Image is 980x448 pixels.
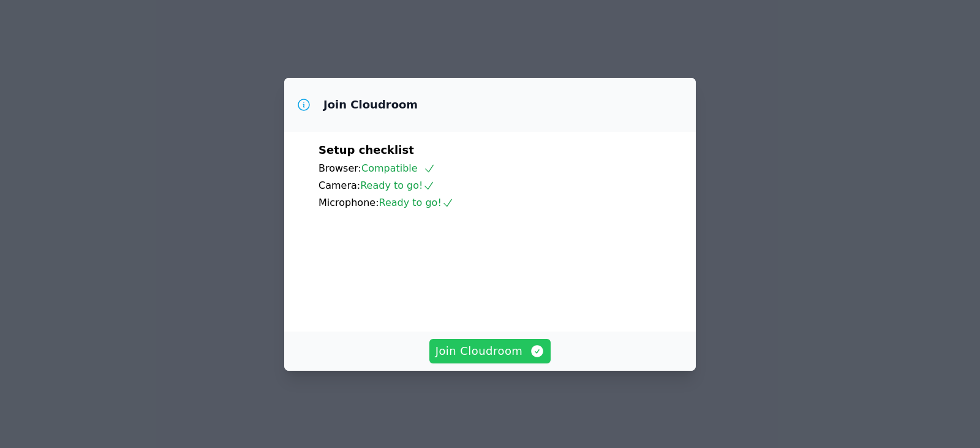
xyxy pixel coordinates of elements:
span: Ready to go! [360,180,435,191]
span: Browser: [318,162,361,174]
h3: Join Cloudroom [323,97,418,112]
button: Join Cloudroom [429,339,551,363]
span: Join Cloudroom [435,343,545,360]
span: Compatible [361,162,435,174]
span: Camera: [318,180,360,191]
span: Microphone: [318,197,379,208]
span: Setup checklist [318,143,414,156]
span: Ready to go! [379,197,454,208]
